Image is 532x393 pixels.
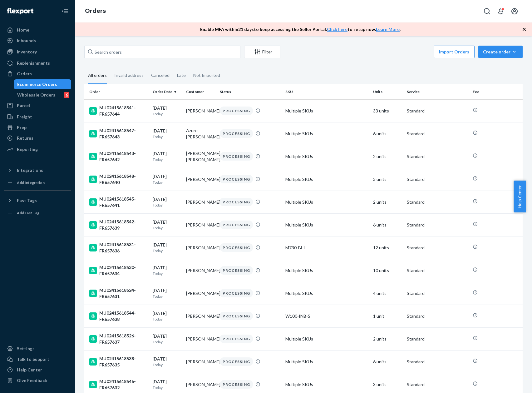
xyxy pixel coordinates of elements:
[17,27,29,33] div: Home
[200,26,401,32] p: Enable MFA within 21 days to keep accessing the Seller Portal. to setup now. .
[407,336,468,342] p: Standard
[407,267,468,274] p: Standard
[4,144,71,154] a: Reporting
[4,165,71,175] button: Integrations
[371,259,404,282] td: 10 units
[470,84,523,99] th: Fee
[17,180,45,185] div: Add Integration
[514,181,526,212] button: Help Center
[220,152,253,161] div: PROCESSING
[371,236,404,259] td: 12 units
[153,339,181,345] p: Today
[153,134,181,139] p: Today
[283,350,371,373] td: Multiple SKUs
[283,191,371,213] td: Multiple SKUs
[407,176,468,182] p: Standard
[17,135,33,141] div: Returns
[220,312,253,320] div: PROCESSING
[184,305,217,327] td: [PERSON_NAME]
[371,350,404,373] td: 6 units
[184,122,217,145] td: Azure [PERSON_NAME]
[4,101,71,111] a: Parcel
[220,335,253,343] div: PROCESSING
[151,67,170,83] div: Canceled
[153,356,181,367] div: [DATE]
[153,180,181,185] p: Today
[153,242,181,253] div: [DATE]
[153,316,181,322] p: Today
[153,385,181,390] p: Today
[220,380,253,389] div: PROCESSING
[220,357,253,366] div: PROCESSING
[4,196,71,206] button: Fast Tags
[84,84,150,99] th: Order
[184,99,217,122] td: [PERSON_NAME]
[407,359,468,365] p: Standard
[153,248,181,253] p: Today
[7,8,33,14] img: Flexport logo
[407,381,468,388] p: Standard
[407,108,468,114] p: Standard
[17,81,57,87] div: Ecommerce Orders
[285,313,368,319] div: W100-INB-S
[153,271,181,276] p: Today
[407,153,468,160] p: Standard
[14,90,71,100] a: Wholesale Orders6
[283,168,371,191] td: Multiple SKUs
[14,79,71,89] a: Ecommerce Orders
[89,378,148,391] div: MU02415618546-FR657632
[17,71,32,77] div: Orders
[220,221,253,229] div: PROCESSING
[220,266,253,275] div: PROCESSING
[283,122,371,145] td: Multiple SKUs
[17,346,35,352] div: Settings
[4,122,71,132] a: Prep
[283,327,371,350] td: Multiple SKUs
[283,282,371,305] td: Multiple SKUs
[4,58,71,68] a: Replenishments
[153,111,181,117] p: Today
[153,362,181,367] p: Today
[177,67,186,83] div: Late
[17,210,39,216] div: Add Fast Tag
[89,127,148,140] div: MU02415618547-FR657643
[220,107,253,115] div: PROCESSING
[407,313,468,319] p: Standard
[153,287,181,299] div: [DATE]
[371,84,404,99] th: Units
[244,49,280,55] div: Filter
[153,105,181,117] div: [DATE]
[371,145,404,168] td: 2 units
[244,46,280,58] button: Filter
[4,112,71,122] a: Freight
[184,282,217,305] td: [PERSON_NAME]
[89,287,148,300] div: MU02415618524-FR657631
[89,150,148,163] div: MU02415618543-FR657642
[17,367,42,373] div: Help Center
[376,27,400,32] a: Learn More
[483,49,518,55] div: Create order
[4,178,71,188] a: Add Integration
[114,67,144,83] div: Invalid address
[17,356,49,362] div: Talk to Support
[153,265,181,276] div: [DATE]
[184,236,217,259] td: [PERSON_NAME]
[495,5,507,17] button: Open notifications
[89,356,148,368] div: MU02415618538-FR657635
[17,124,27,131] div: Prep
[184,213,217,236] td: [PERSON_NAME]
[481,5,493,17] button: Open Search Box
[184,168,217,191] td: [PERSON_NAME]
[283,213,371,236] td: Multiple SKUs
[434,46,475,58] button: Import Orders
[404,84,470,99] th: Service
[153,294,181,299] p: Today
[153,333,181,345] div: [DATE]
[89,310,148,322] div: MU02415618544-FR657638
[17,49,37,55] div: Inventory
[371,122,404,145] td: 6 units
[407,131,468,137] p: Standard
[220,289,253,297] div: PROCESSING
[59,5,71,17] button: Close Navigation
[4,208,71,218] a: Add Fast Tag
